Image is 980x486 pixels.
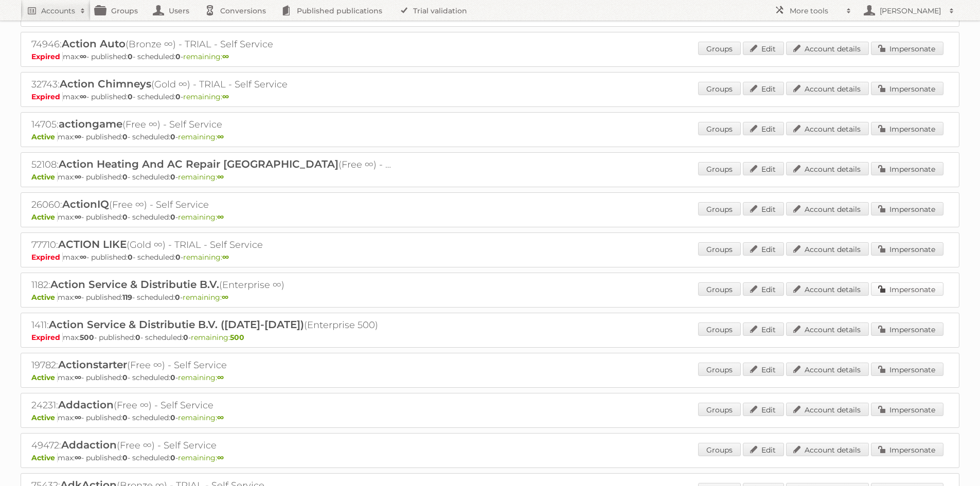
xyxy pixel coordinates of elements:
[222,253,229,262] strong: ∞
[178,373,224,382] span: remaining:
[31,333,63,342] span: Expired
[871,443,943,456] a: Impersonate
[786,202,869,215] a: Account details
[59,158,338,170] span: Action Heating And AC Repair [GEOGRAPHIC_DATA]
[170,172,175,182] strong: 0
[786,363,869,376] a: Account details
[698,363,741,376] a: Groups
[122,132,128,141] strong: 0
[31,318,391,332] h2: 1411: (Enterprise 500)
[743,363,784,376] a: Edit
[170,413,175,422] strong: 0
[175,253,181,262] strong: 0
[122,172,128,182] strong: 0
[175,92,181,101] strong: 0
[222,52,229,61] strong: ∞
[31,293,949,302] p: max: - published: - scheduled: -
[122,453,128,462] strong: 0
[786,42,869,55] a: Account details
[31,439,391,452] h2: 49472: (Free ∞) - Self Service
[217,373,224,382] strong: ∞
[128,92,133,101] strong: 0
[217,132,224,141] strong: ∞
[80,52,86,61] strong: ∞
[743,282,784,296] a: Edit
[31,92,63,101] span: Expired
[75,172,81,182] strong: ∞
[786,403,869,416] a: Account details
[698,322,741,336] a: Groups
[31,253,63,262] span: Expired
[31,413,949,422] p: max: - published: - scheduled: -
[31,453,58,462] span: Active
[230,333,244,342] strong: 500
[871,82,943,95] a: Impersonate
[59,118,122,130] span: actiongame
[31,333,949,342] p: max: - published: - scheduled: -
[183,92,229,101] span: remaining:
[41,6,75,16] h2: Accounts
[786,122,869,135] a: Account details
[31,172,58,182] span: Active
[217,172,224,182] strong: ∞
[183,293,228,302] span: remaining:
[871,242,943,256] a: Impersonate
[183,333,188,342] strong: 0
[128,52,133,61] strong: 0
[698,42,741,55] a: Groups
[786,282,869,296] a: Account details
[31,118,391,131] h2: 14705: (Free ∞) - Self Service
[170,132,175,141] strong: 0
[49,318,304,331] span: Action Service & Distributie B.V. ([DATE]-[DATE])
[790,6,841,16] h2: More tools
[178,212,224,222] span: remaining:
[122,293,132,302] strong: 119
[31,373,58,382] span: Active
[743,242,784,256] a: Edit
[75,413,81,422] strong: ∞
[58,358,127,371] span: Actionstarter
[178,132,224,141] span: remaining:
[31,212,58,222] span: Active
[31,92,949,101] p: max: - published: - scheduled: -
[75,212,81,222] strong: ∞
[61,439,117,451] span: Addaction
[698,242,741,256] a: Groups
[31,238,391,251] h2: 77710: (Gold ∞) - TRIAL - Self Service
[217,413,224,422] strong: ∞
[31,198,391,211] h2: 26060: (Free ∞) - Self Service
[122,413,128,422] strong: 0
[178,413,224,422] span: remaining:
[31,278,391,292] h2: 1182: (Enterprise ∞)
[31,132,58,141] span: Active
[31,78,391,91] h2: 32743: (Gold ∞) - TRIAL - Self Service
[871,202,943,215] a: Impersonate
[122,373,128,382] strong: 0
[871,42,943,55] a: Impersonate
[170,212,175,222] strong: 0
[786,162,869,175] a: Account details
[698,122,741,135] a: Groups
[217,453,224,462] strong: ∞
[60,78,151,90] span: Action Chimneys
[698,202,741,215] a: Groups
[31,212,949,222] p: max: - published: - scheduled: -
[191,333,244,342] span: remaining:
[743,122,784,135] a: Edit
[222,92,229,101] strong: ∞
[786,82,869,95] a: Account details
[128,253,133,262] strong: 0
[58,399,114,411] span: Addaction
[743,322,784,336] a: Edit
[62,38,126,50] span: Action Auto
[786,443,869,456] a: Account details
[135,333,140,342] strong: 0
[217,212,224,222] strong: ∞
[31,38,391,51] h2: 74946: (Bronze ∞) - TRIAL - Self Service
[175,52,181,61] strong: 0
[75,373,81,382] strong: ∞
[743,162,784,175] a: Edit
[122,212,128,222] strong: 0
[743,202,784,215] a: Edit
[31,413,58,422] span: Active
